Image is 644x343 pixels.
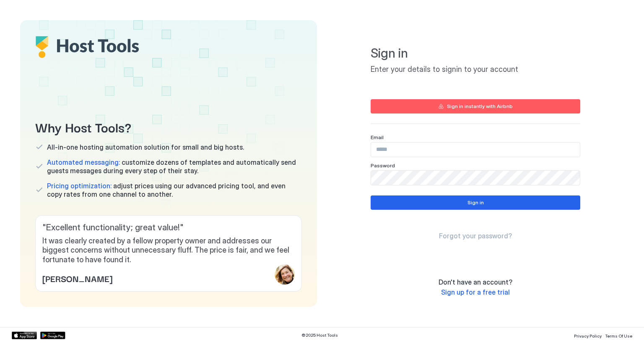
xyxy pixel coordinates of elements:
a: Terms Of Use [605,331,632,340]
a: Sign up for a free trial [441,288,510,297]
span: It was clearly created by a fellow property owner and addresses our biggest concerns without unne... [42,236,295,265]
span: © 2025 Host Tools [301,332,338,338]
span: Terms Of Use [605,333,632,338]
span: Enter your details to signin to your account [371,65,580,74]
span: customize dozens of templates and automatically send guests messages during every step of their s... [47,158,302,175]
a: App Store [12,332,37,339]
span: Privacy Policy [574,333,602,338]
button: Sign in [371,195,580,210]
a: Google Play Store [40,332,65,339]
span: Forgot your password? [439,232,512,240]
span: All-in-one hosting automation solution for small and big hosts. [47,143,244,151]
span: Automated messaging: [47,158,120,166]
a: Forgot your password? [439,232,512,240]
input: Input Field [371,142,580,157]
span: Email [371,134,384,140]
span: " Excellent functionality; great value! " [42,222,295,233]
input: Input Field [371,171,580,185]
span: Sign in [371,45,580,61]
span: adjust prices using our advanced pricing tool, and even copy rates from one channel to another. [47,182,302,198]
div: Sign in instantly with Airbnb [447,103,513,110]
span: Why Host Tools? [35,117,302,136]
a: Privacy Policy [574,331,602,340]
button: Sign in instantly with Airbnb [371,99,580,113]
span: Don't have an account? [439,278,512,286]
div: profile [275,264,295,285]
span: Pricing optimization: [47,182,112,190]
div: Sign in [467,199,484,206]
span: Sign up for a free trial [441,288,510,296]
span: Password [371,162,395,169]
span: [PERSON_NAME] [42,272,112,285]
